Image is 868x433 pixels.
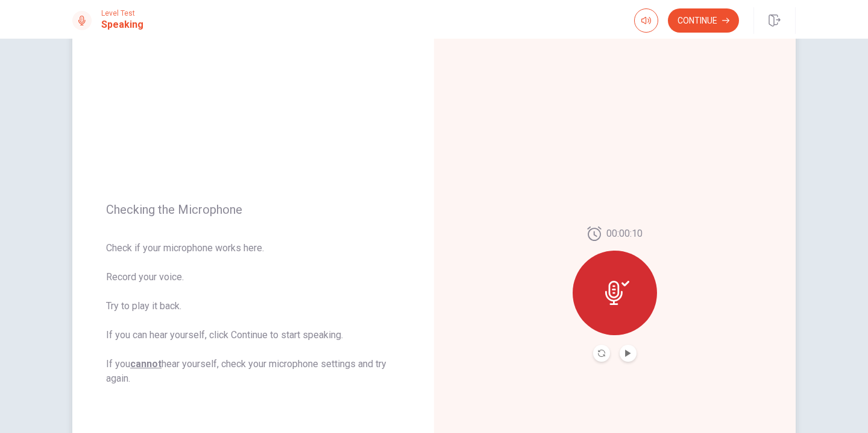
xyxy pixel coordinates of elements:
u: cannot [130,358,162,370]
button: Record Again [593,345,610,362]
span: Checking the Microphone [106,202,400,217]
span: Check if your microphone works here. Record your voice. Try to play it back. If you can hear your... [106,241,400,386]
span: 00:00:10 [606,226,643,241]
span: Level Test [101,9,143,18]
button: Continue [668,8,739,33]
h1: Speaking [101,18,143,32]
button: Play Audio [620,345,637,362]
